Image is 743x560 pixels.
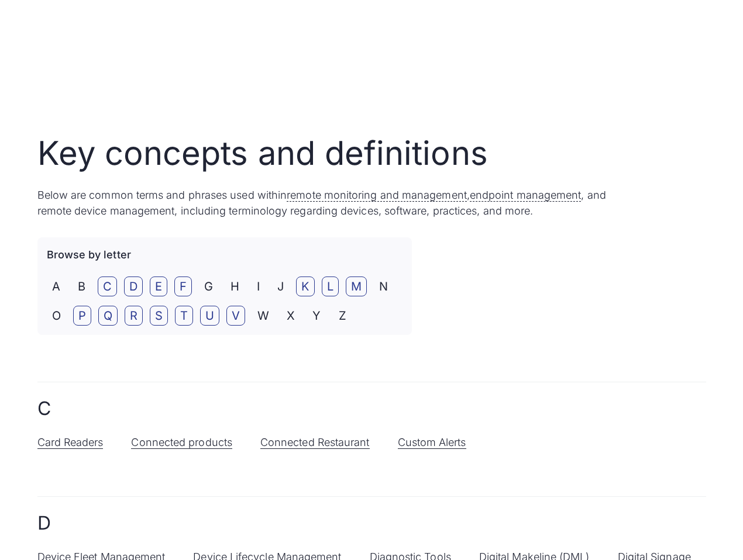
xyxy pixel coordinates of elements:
[333,306,352,326] span: Z
[252,276,265,296] span: I
[272,276,289,296] span: J
[260,436,370,449] a: Connected Restaurant
[124,276,143,296] a: D
[150,306,168,326] a: S
[125,306,143,326] a: R
[47,276,66,296] span: A
[47,247,131,262] p: Browse by letter
[37,187,637,219] p: Below are common terms and phrases used within , , and remote device management, including termin...
[225,276,245,296] span: H
[37,436,104,449] a: Card Readers
[98,306,118,326] a: Q
[281,306,300,326] span: X
[200,306,219,326] a: U
[287,189,467,202] span: remote monitoring and management
[175,306,193,326] a: T
[150,276,167,296] a: E
[322,276,339,296] a: L
[73,276,91,296] span: B
[307,306,326,326] span: Y
[470,189,582,202] span: endpoint management
[252,306,274,326] span: W
[37,511,706,535] h2: D
[313,174,366,184] a: Learn more
[374,276,393,296] span: N
[296,276,314,296] a: K
[37,134,637,173] h1: Key concepts and definitions
[37,396,706,421] h2: C
[131,436,232,449] a: Connected products
[98,276,117,296] a: C
[346,276,367,296] a: M
[226,306,245,326] a: V
[73,306,91,326] a: P
[199,276,218,296] span: G
[174,276,192,296] a: F
[47,306,66,326] span: O
[398,436,466,449] a: Custom Alerts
